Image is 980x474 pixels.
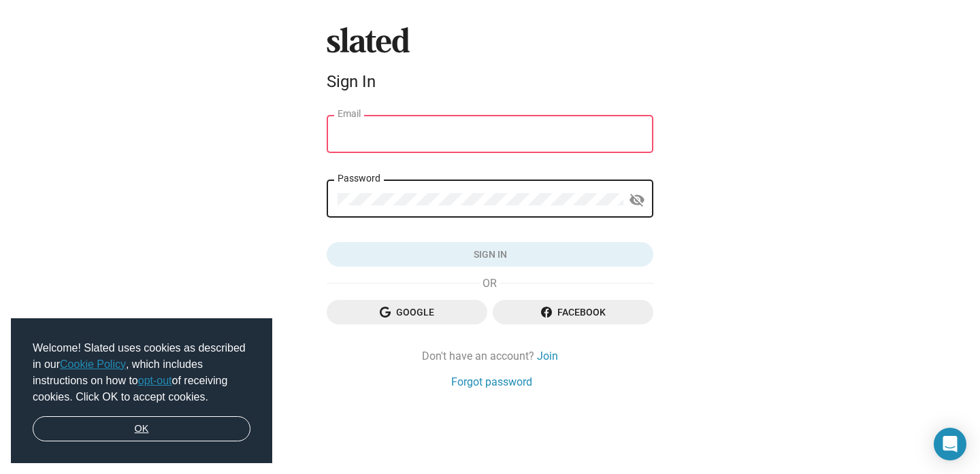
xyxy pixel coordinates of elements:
[138,375,172,386] a: opt-out
[504,300,642,324] span: Facebook
[327,72,653,91] div: Sign In
[11,318,272,464] div: cookieconsent
[537,349,558,363] a: Join
[623,186,651,214] button: Show password
[338,300,476,324] span: Google
[33,340,250,405] span: Welcome! Slated uses cookies as described in our , which includes instructions on how to of recei...
[629,190,645,211] mat-icon: visibility_off
[327,349,653,363] div: Don't have an account?
[327,300,487,324] button: Google
[33,416,250,442] a: dismiss cookie message
[451,375,532,389] a: Forgot password
[493,300,653,324] button: Facebook
[327,27,653,97] sl-branding: Sign In
[934,428,966,460] div: Open Intercom Messenger
[60,358,126,370] a: Cookie Policy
